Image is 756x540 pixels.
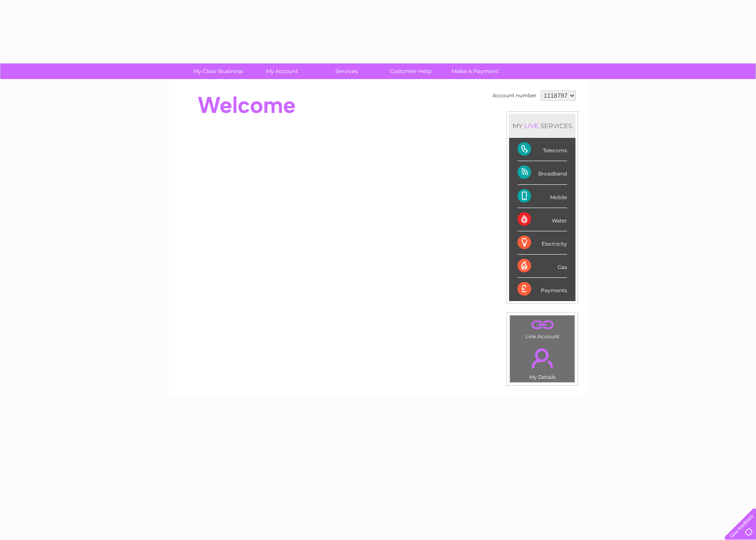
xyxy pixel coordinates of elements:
a: Services [312,63,381,79]
div: Electricity [518,231,567,255]
div: Payments [518,278,567,301]
div: Telecoms [518,138,567,161]
div: Broadband [518,161,567,184]
a: . [512,343,572,373]
div: MY SERVICES [509,114,575,138]
td: Account number [490,88,539,103]
a: . [512,318,572,332]
a: Make A Payment [440,63,510,79]
a: Customer Help [376,63,446,79]
td: My Details [509,341,575,383]
div: Mobile [518,185,567,208]
div: Gas [518,255,567,278]
div: LIVE [523,122,540,130]
td: Link Account [509,315,575,342]
a: My Account [247,63,317,79]
a: My Clear Business [183,63,253,79]
div: Water [518,208,567,231]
